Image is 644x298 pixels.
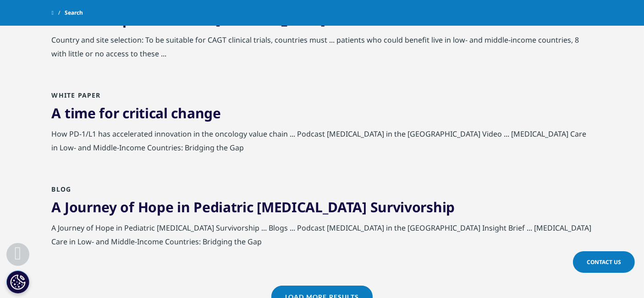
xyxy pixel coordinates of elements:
[573,251,635,273] a: Contact Us
[52,127,593,159] div: How PD-1/L1 has accelerated innovation in the oncology value chain ... Podcast [MEDICAL_DATA] in ...
[52,221,593,253] div: A Journey of Hope in Pediatric [MEDICAL_DATA] Survivorship ... Blogs ... Podcast [MEDICAL_DATA] i...
[587,258,621,266] span: Contact Us
[52,104,221,122] a: A time for critical change
[6,270,29,293] button: Cookies Settings
[52,91,101,99] span: White Paper
[52,185,72,193] span: Blog
[52,33,593,65] div: Country and site selection: To be suitable for CAGT clinical trials, countries must ... patients ...
[65,5,83,21] span: Search
[52,198,455,216] a: A Journey of Hope in Pediatric [MEDICAL_DATA] Survivorship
